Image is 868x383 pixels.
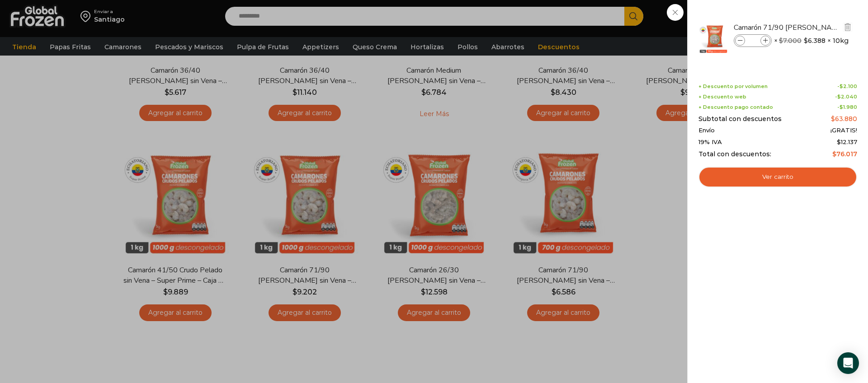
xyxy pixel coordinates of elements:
[837,104,857,110] span: -
[837,352,859,374] div: Open Intercom Messenger
[698,84,768,89] span: + Descuento por volumen
[831,115,857,123] bdi: 63.880
[840,104,843,110] span: $
[840,104,857,110] bdi: 1.980
[837,138,841,145] span: $
[804,36,808,45] span: $
[837,138,857,145] span: 12.137
[832,150,836,158] span: $
[832,150,857,158] bdi: 76.017
[831,115,835,123] span: $
[840,83,857,89] bdi: 2.100
[840,83,843,89] span: $
[779,37,802,45] bdi: 7.000
[837,93,841,100] span: $
[746,36,759,46] input: Product quantity
[698,127,715,134] span: Envío
[837,93,857,100] bdi: 2.040
[698,94,746,100] span: + Descuento web
[734,23,841,33] a: Camarón 71/90 [PERSON_NAME] sin Vena - Silver - Caja 10 kg
[698,167,857,187] a: Ver carrito
[835,94,857,100] span: -
[779,37,783,45] span: $
[804,36,826,45] bdi: 6.388
[698,115,782,123] span: Subtotal con descuentos
[844,23,852,31] img: Eliminar Camarón 71/90 Crudo Pelado sin Vena - Silver - Caja 10 kg del carrito
[830,127,857,134] span: ¡GRATIS!
[837,84,857,89] span: -
[698,139,722,146] span: 19% IVA
[843,22,853,33] a: Eliminar Camarón 71/90 Crudo Pelado sin Vena - Silver - Caja 10 kg del carrito
[774,34,849,47] span: × × 10kg
[698,150,771,158] span: Total con descuentos:
[698,104,773,110] span: + Descuento pago contado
